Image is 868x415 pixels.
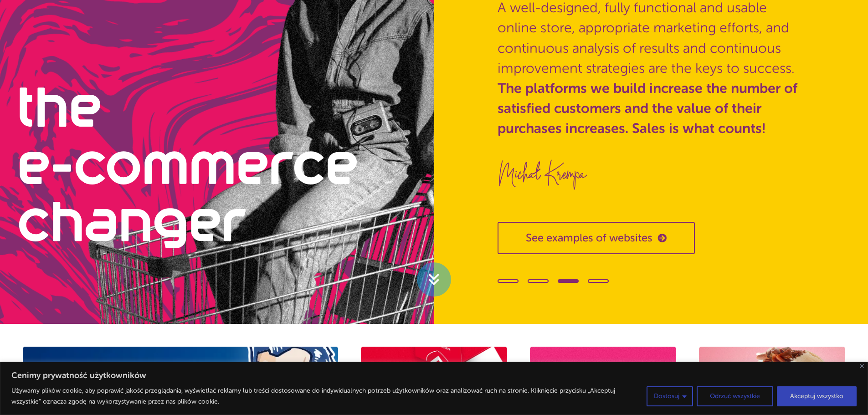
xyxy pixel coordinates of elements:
[697,386,773,406] button: Odrzuć wszystkie
[860,364,864,368] button: Blisko
[17,82,359,254] h1: the e-commerce changer
[498,279,519,283] span: Go to slide 1
[647,386,693,406] button: Dostosuj
[498,222,695,254] a: See examples of websites
[528,279,549,283] span: Go to slide 2
[526,232,652,244] span: See examples of websites
[11,370,857,381] p: Cenimy prywatność użytkowników
[11,385,640,407] p: Używamy plików cookie, aby poprawić jakość przeglądania, wyświetlać reklamy lub treści dostosowan...
[588,279,609,283] span: Go to slide 4
[860,364,864,368] img: Close
[558,279,579,283] span: Go to slide 3
[498,81,797,136] strong: The platforms we build increase the number of satisfied customers and the value of their purchase...
[777,386,857,406] button: Akceptuj wszystko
